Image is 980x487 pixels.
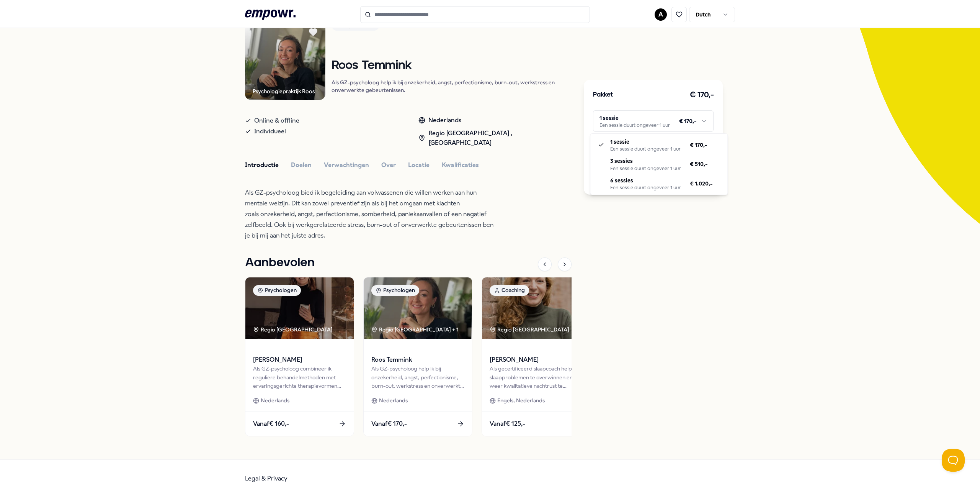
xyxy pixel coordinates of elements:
[610,157,681,165] p: 3 sessies
[610,185,681,191] div: Een sessie duurt ongeveer 1 uur
[610,146,681,152] div: Een sessie duurt ongeveer 1 uur
[610,138,681,146] p: 1 sessie
[610,176,681,185] p: 6 sessies
[690,141,707,149] span: € 170,-
[690,179,712,188] span: € 1.020,-
[610,166,681,172] div: Een sessie duurt ongeveer 1 uur
[690,160,707,168] span: € 510,-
